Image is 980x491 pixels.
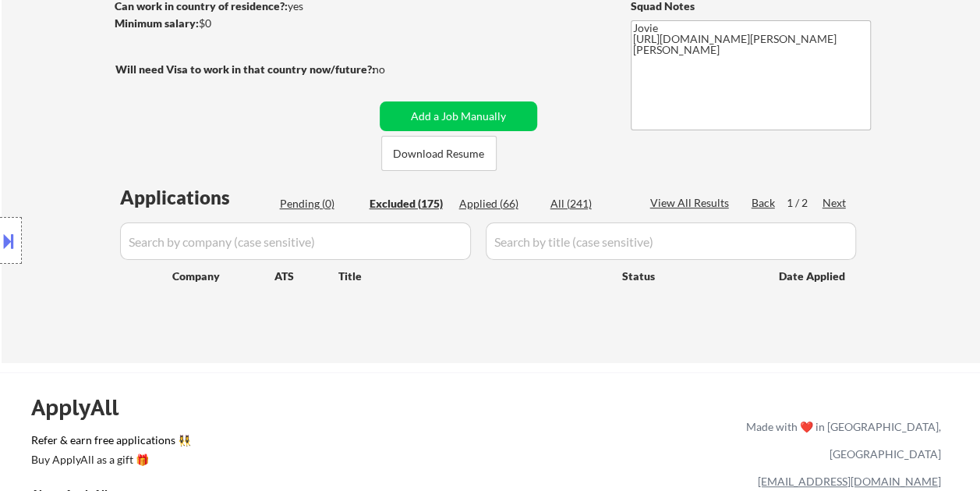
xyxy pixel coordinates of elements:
div: ATS [274,269,338,284]
strong: Minimum salary: [115,16,199,30]
div: ApplyAll [31,394,136,421]
strong: Will need Visa to work in that country now/future?: [115,62,375,76]
div: $0 [115,16,374,31]
div: Title [338,269,607,284]
div: 1 / 2 [787,195,823,211]
div: Next [823,195,847,211]
div: Pending (0) [280,196,358,212]
button: Add a Job Manually [380,101,537,131]
input: Search by company (case sensitive) [120,222,471,260]
button: Download Resume [381,136,497,171]
div: View All Results [650,195,734,211]
a: Refer & earn free applications 👯‍♀️ [31,435,420,451]
input: Search by title (case sensitive) [486,222,856,260]
div: no [373,62,417,77]
div: Back [752,195,777,211]
div: All (241) [550,196,628,212]
div: Excluded (175) [370,196,448,212]
div: Made with ❤️ in [GEOGRAPHIC_DATA], [GEOGRAPHIC_DATA] [740,413,941,468]
a: [EMAIL_ADDRESS][DOMAIN_NAME] [758,475,941,488]
div: Buy ApplyAll as a gift 🎁 [31,454,187,465]
div: Applied (66) [459,196,537,212]
div: Date Applied [779,269,847,284]
div: Status [622,262,756,290]
a: Buy ApplyAll as a gift 🎁 [31,451,187,471]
